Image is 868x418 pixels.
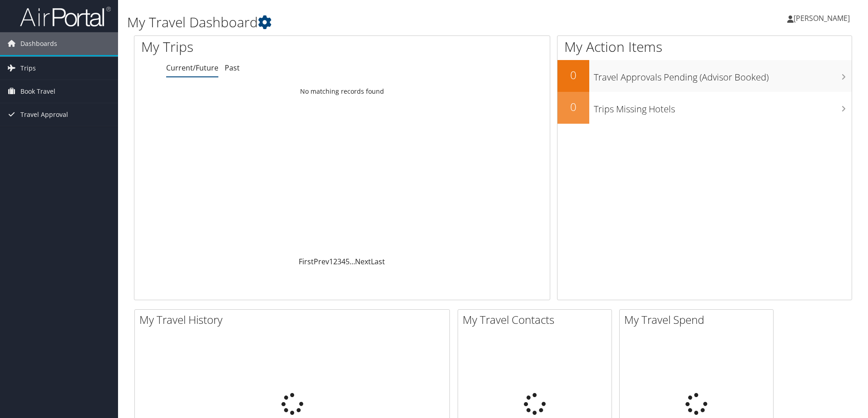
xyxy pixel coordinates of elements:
[299,257,314,267] a: First
[341,257,345,267] a: 4
[166,63,218,73] a: Current/Future
[557,67,589,83] h2: 0
[20,6,111,27] img: airportal-logo.png
[557,92,852,124] a: 0Trips Missing Hotels
[794,13,850,23] span: [PERSON_NAME]
[557,37,852,56] h1: My Action Items
[557,60,852,92] a: 0Travel Approvals Pending (Advisor Booked)
[787,5,859,32] a: [PERSON_NAME]
[139,312,449,327] h2: My Travel History
[594,66,852,84] h3: Travel Approvals Pending (Advisor Booked)
[371,257,385,267] a: Last
[594,98,852,116] h3: Trips Missing Hotels
[20,80,55,103] span: Book Travel
[333,257,337,267] a: 2
[20,32,57,55] span: Dashboards
[355,257,371,267] a: Next
[345,257,350,267] a: 5
[329,257,333,267] a: 1
[20,103,68,126] span: Travel Approval
[463,312,612,327] h2: My Travel Contacts
[127,13,615,32] h1: My Travel Dashboard
[141,37,370,56] h1: My Trips
[314,257,329,267] a: Prev
[350,257,355,267] span: …
[337,257,341,267] a: 3
[20,57,36,80] span: Trips
[134,83,550,100] td: No matching records found
[557,99,589,115] h2: 0
[225,63,240,73] a: Past
[624,312,773,327] h2: My Travel Spend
